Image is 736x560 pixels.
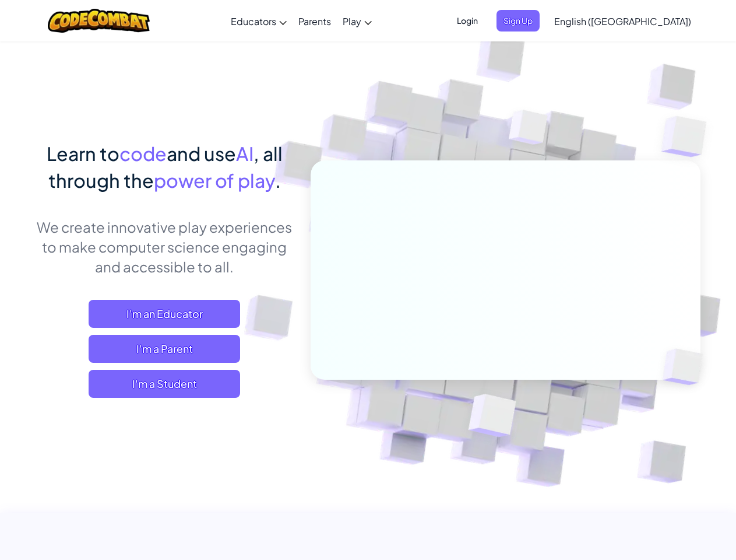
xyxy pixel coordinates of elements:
[154,169,275,192] span: power of play
[236,142,253,165] span: AI
[47,142,119,165] span: Learn to
[548,5,697,37] a: English ([GEOGRAPHIC_DATA])
[450,10,485,32] button: Login
[496,10,540,32] button: Sign Up
[119,142,167,165] span: code
[231,15,276,27] span: Educators
[48,9,150,33] img: CodeCombat logo
[439,369,544,466] img: Overlap cubes
[36,217,293,276] p: We create innovative play experiences to make computer science engaging and accessible to all.
[293,5,337,37] a: Parents
[487,87,571,174] img: Overlap cubes
[643,324,730,409] img: Overlap cubes
[225,5,293,37] a: Educators
[89,300,240,328] a: I'm an Educator
[343,15,361,27] span: Play
[89,370,240,398] button: I'm a Student
[337,5,378,37] a: Play
[167,142,236,165] span: and use
[89,335,240,363] a: I'm a Parent
[554,15,691,27] span: English ([GEOGRAPHIC_DATA])
[275,169,281,192] span: .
